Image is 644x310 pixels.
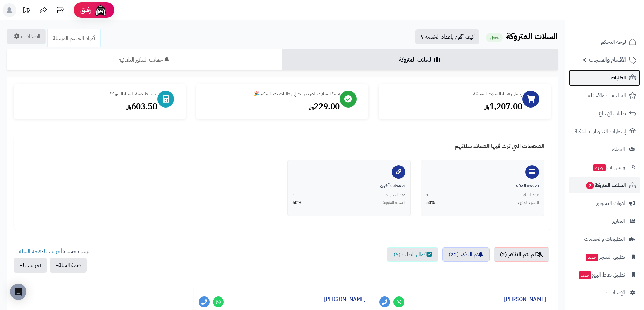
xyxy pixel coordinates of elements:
a: العملاء [569,141,640,158]
small: مفعل [486,33,503,42]
span: 1 [426,192,429,198]
span: السلات المتروكة [585,181,626,190]
button: قيمة السلة [50,258,87,273]
a: لوحة التحكم [569,34,640,50]
a: [PERSON_NAME] [324,295,366,303]
button: آخر نشاط [14,258,47,273]
div: 229.00 [203,101,340,112]
div: 1,207.00 [385,101,522,112]
span: التطبيقات والخدمات [584,234,625,244]
div: 603.50 [20,101,157,112]
span: عدد السلات: [519,192,539,198]
a: قيمة السلة [19,247,41,255]
span: 50% [426,200,435,206]
span: التقارير [612,216,625,226]
span: عدد السلات: [386,192,405,198]
a: طلبات الإرجاع [569,105,640,122]
a: المراجعات والأسئلة [569,88,640,104]
a: لم يتم التذكير (2) [494,247,549,262]
a: التطبيقات والخدمات [569,231,640,247]
span: إشعارات التحويلات البنكية [575,127,626,136]
span: وآتس آب [593,163,625,172]
a: حملات التذكير التلقائية [7,49,282,70]
a: إشعارات التحويلات البنكية [569,123,640,140]
a: السلات المتروكة [282,49,558,70]
span: جديد [579,271,591,279]
div: إجمالي قيمة السلات المتروكة [385,91,522,97]
a: التقارير [569,213,640,229]
span: 1 [293,192,295,198]
a: تم التذكير (22) [442,247,490,262]
span: الأقسام والمنتجات [589,55,626,65]
span: رفيق [80,6,91,14]
span: النسبة المئوية: [383,200,405,206]
a: الإعدادات [569,285,640,301]
a: [PERSON_NAME] [504,295,546,303]
a: تطبيق المتجرجديد [569,249,640,265]
span: لوحة التحكم [601,37,626,47]
a: أكواد الخصم المرسلة [47,29,101,47]
div: صفحات أخرى [293,182,405,189]
span: الإعدادات [606,288,625,297]
span: العملاء [612,145,625,154]
a: أدوات التسويق [569,195,640,211]
img: ai-face.png [94,3,108,17]
span: المراجعات والأسئلة [588,91,626,100]
a: تحديثات المنصة [18,3,35,19]
a: وآتس آبجديد [569,159,640,175]
div: قيمة السلات التي تحولت إلى طلبات بعد التذكير 🎉 [203,91,340,97]
a: اكمال الطلب (6) [387,247,438,262]
span: تطبيق المتجر [585,252,625,262]
ul: ترتيب حسب: - [14,247,89,273]
span: 2 [586,182,594,189]
a: آخر نشاط [43,247,62,255]
a: الطلبات [569,70,640,86]
span: تطبيق نقاط البيع [578,270,625,280]
b: السلات المتروكة [506,30,558,42]
div: صفحة الدفع [426,182,539,189]
a: كيف أقوم باعداد الخدمة ؟ [415,29,479,44]
span: أدوات التسويق [596,198,625,208]
a: السلات المتروكة2 [569,177,640,193]
span: النسبة المئوية: [516,200,539,206]
span: الطلبات [611,73,626,82]
span: جديد [593,164,606,171]
a: تطبيق نقاط البيعجديد [569,267,640,283]
span: طلبات الإرجاع [599,109,626,118]
span: جديد [586,254,598,261]
div: Open Intercom Messenger [10,284,26,300]
h4: الصفحات التي ترك فيها العملاء سلاتهم [20,143,544,153]
div: متوسط قيمة السلة المتروكة [20,91,157,97]
span: 50% [293,200,302,206]
a: الاعدادات [7,29,46,44]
